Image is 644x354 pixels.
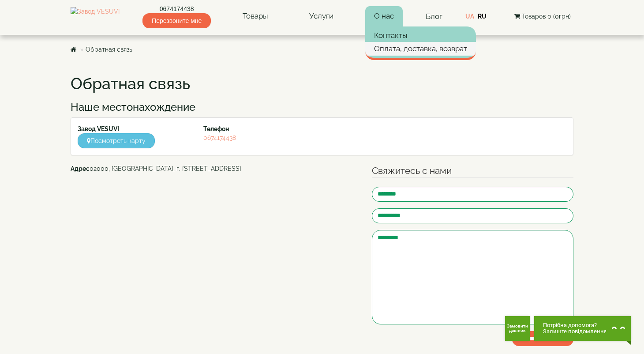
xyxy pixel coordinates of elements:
[372,164,574,178] legend: Свяжитесь с нами
[543,322,607,328] span: Потрібна допомога?
[426,12,442,21] a: Блог
[478,13,487,20] a: RU
[142,13,211,28] span: Перезвоните мне
[203,134,236,141] a: 0674174438
[465,13,474,20] a: UA
[71,7,120,26] img: Завод VESUVI
[71,75,573,93] h1: Обратная связь
[543,328,607,335] span: Залиште повідомлення
[534,316,631,341] button: Chat button
[71,164,359,173] address: 02000, [GEOGRAPHIC_DATA], г. [STREET_ADDRESS]
[78,125,119,132] strong: Завод VESUVI
[86,46,132,53] a: Обратная связь
[505,316,530,341] button: Get Call button
[365,6,403,26] a: О нас
[78,133,155,148] a: Посмотреть карту
[300,6,342,26] a: Услуги
[142,4,211,13] a: 0674174438
[234,6,277,26] a: Товары
[505,324,530,333] span: Замовити дзвінок
[203,125,229,132] strong: Телефон
[71,165,90,172] b: Адрес
[522,13,571,20] span: Товаров 0 (0грн)
[365,29,476,42] a: Контакты
[365,42,476,55] a: Оплата, доставка, возврат
[71,102,573,113] h3: Наше местонахождение
[512,11,573,21] button: Товаров 0 (0грн)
